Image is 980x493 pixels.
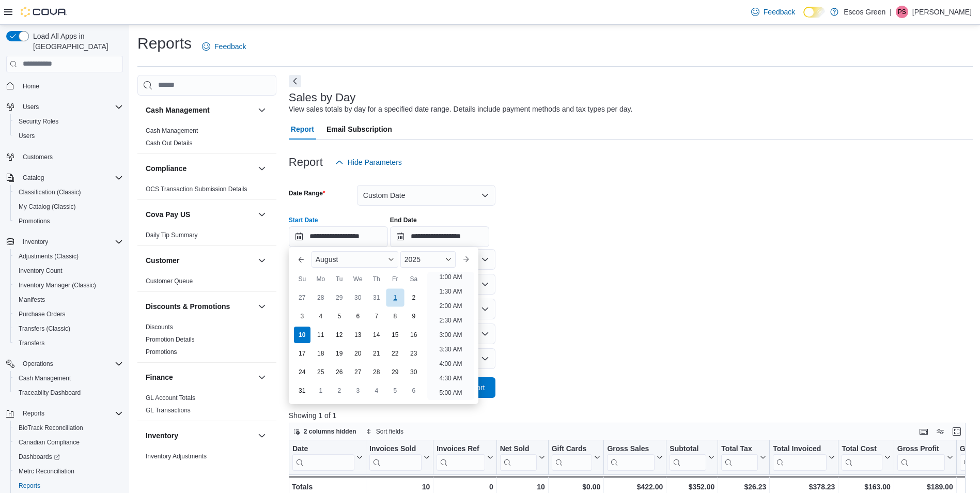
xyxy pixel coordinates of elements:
[368,327,385,343] div: day-14
[400,251,456,268] div: Button. Open the year selector. 2025 is currently selected.
[146,335,195,344] span: Promotion Details
[437,481,493,493] div: 0
[23,238,48,246] span: Inventory
[10,185,127,199] button: Classification (Classic)
[387,327,403,343] div: day-15
[146,348,177,356] span: Promotions
[146,394,195,402] span: GL Account Totals
[146,323,173,331] a: Discounts
[19,252,79,260] span: Adjustments (Classic)
[842,444,882,470] div: Total Cost
[19,203,76,211] span: My Catalog (Classic)
[2,79,127,94] button: Home
[146,277,193,285] span: Customer Queue
[19,150,123,163] span: Customers
[146,301,254,312] button: Discounts & Promotions
[14,201,80,213] a: My Catalog (Classic)
[293,251,309,268] button: Previous Month
[137,229,276,245] div: Cova Pay US
[256,208,268,221] button: Cova Pay US
[917,425,930,438] button: Keyboard shortcuts
[19,236,52,248] button: Inventory
[406,345,422,362] div: day-23
[313,327,329,343] div: day-11
[773,444,827,470] div: Total Invoiced
[10,321,127,336] button: Transfers (Classic)
[146,127,198,134] a: Cash Management
[19,281,96,289] span: Inventory Manager (Classic)
[2,100,127,114] button: Users
[289,104,633,115] div: View sales totals by day for a specified date range. Details include payment methods and tax type...
[14,337,49,349] a: Transfers
[773,444,835,470] button: Total Invoiced
[406,289,422,306] div: day-2
[14,451,64,463] a: Dashboards
[435,314,466,327] li: 2:30 AM
[551,444,592,454] div: Gift Cards
[387,382,403,399] div: day-5
[19,339,44,347] span: Transfers
[898,6,906,18] span: PS
[437,444,485,470] div: Invoices Ref
[10,214,127,228] button: Promotions
[10,421,127,435] button: BioTrack Reconciliation
[435,358,466,370] li: 4:00 AM
[14,337,123,349] span: Transfers
[146,186,247,193] a: OCS Transaction Submission Details
[19,407,49,420] button: Reports
[934,425,946,438] button: Display options
[2,406,127,421] button: Reports
[19,188,81,196] span: Classification (Classic)
[14,130,123,142] span: Users
[390,226,489,247] input: Press the down key to open a popover containing a calendar.
[368,345,385,362] div: day-21
[256,254,268,267] button: Customer
[437,444,485,454] div: Invoices Ref
[14,186,85,198] a: Classification (Classic)
[331,327,348,343] div: day-12
[19,374,71,382] span: Cash Management
[14,215,123,227] span: Promotions
[387,308,403,325] div: day-8
[292,444,363,470] button: Date
[292,444,354,470] div: Date
[19,172,123,184] span: Catalog
[14,322,74,335] a: Transfers (Classic)
[14,465,123,477] span: Metrc Reconciliation
[14,201,123,213] span: My Catalog (Classic)
[294,345,310,362] div: day-17
[435,372,466,384] li: 4:30 AM
[146,105,254,115] button: Cash Management
[10,386,127,400] button: Traceabilty Dashboard
[10,264,127,278] button: Inventory Count
[146,452,207,460] span: Inventory Adjustments
[19,389,81,397] span: Traceabilty Dashboard
[293,288,423,400] div: August, 2025
[23,82,39,90] span: Home
[951,425,963,438] button: Enter fullscreen
[331,271,348,287] div: Tu
[435,285,466,298] li: 1:30 AM
[316,255,338,264] span: August
[146,232,198,239] a: Daily Tip Summary
[19,358,57,370] button: Operations
[23,409,44,418] span: Reports
[435,343,466,356] li: 3:30 AM
[386,288,404,306] div: day-1
[2,171,127,185] button: Catalog
[198,36,250,57] a: Feedback
[256,429,268,442] button: Inventory
[294,382,310,399] div: day-31
[289,156,323,168] h3: Report
[607,444,655,454] div: Gross Sales
[350,364,366,380] div: day-27
[289,425,361,438] button: 2 columns hidden
[313,364,329,380] div: day-25
[721,444,758,454] div: Total Tax
[369,444,422,470] div: Invoices Sold
[312,251,398,268] div: Button. Open the month selector. August is currently selected.
[350,345,366,362] div: day-20
[19,101,123,113] span: Users
[23,103,39,111] span: Users
[405,255,421,264] span: 2025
